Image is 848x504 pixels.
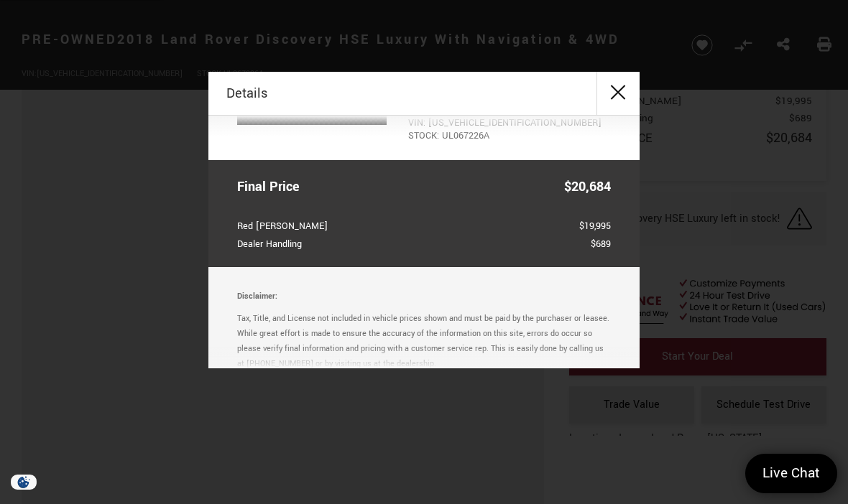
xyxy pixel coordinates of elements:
[237,174,611,200] a: Final Price $20,684
[408,116,611,129] span: VIN: [US_VEHICLE_IDENTIFICATION_NUMBER]
[237,218,335,235] span: Red [PERSON_NAME]
[237,291,277,302] strong: Disclaimer:
[564,174,611,200] span: $20,684
[208,72,640,116] div: Details
[237,235,611,253] a: Dealer Handling $689
[579,218,611,235] span: $19,995
[237,218,611,235] a: Red [PERSON_NAME] $19,995
[596,72,640,115] button: close
[7,475,40,490] section: Click to Open Cookie Consent Modal
[591,235,611,253] span: $689
[745,454,837,493] a: Live Chat
[237,174,307,200] span: Final Price
[237,235,309,253] span: Dealer Handling
[7,475,40,490] img: Opt-Out Icon
[237,311,611,371] p: Tax, Title, and License not included in vehicle prices shown and must be paid by the purchaser or...
[755,464,827,483] span: Live Chat
[408,129,611,142] span: STOCK: UL067226A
